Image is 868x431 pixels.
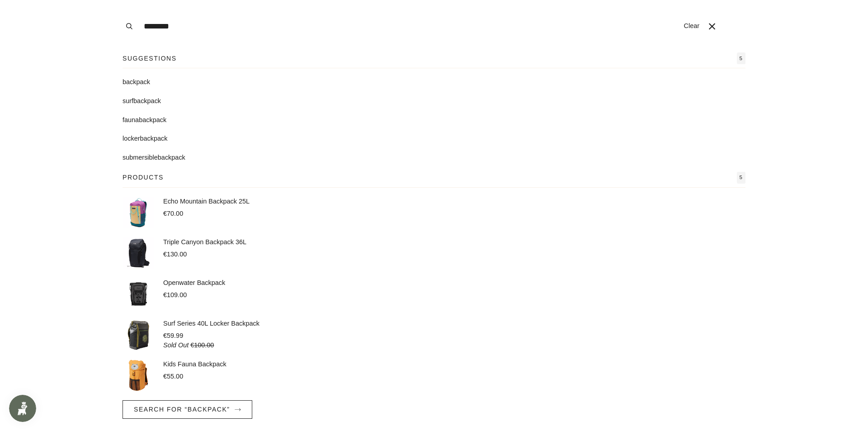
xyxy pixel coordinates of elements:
[123,237,745,269] a: Triple Canyon Backpack 36L €130.00
[123,78,150,85] mark: backpack
[163,319,259,329] p: Surf Series 40L Locker Backpack
[163,197,250,207] p: Echo Mountain Backpack 25L
[134,406,230,413] span: Search for “backpack”
[123,97,133,104] span: surf
[123,77,745,87] a: backpack
[123,278,745,310] a: Openwater Backpack €109.00
[139,116,166,123] mark: backpack
[133,97,161,104] mark: backpack
[123,319,154,350] img: Surf Series 40L Locker Backpack
[9,395,36,422] iframe: Button to open loyalty program pop-up
[123,116,139,123] span: fauna
[190,341,214,349] span: €100.00
[163,278,225,288] p: Openwater Backpack
[123,54,177,63] p: Suggestions
[123,197,745,228] a: Echo Mountain Backpack 25L €70.00
[163,237,246,247] p: Triple Canyon Backpack 36L
[123,135,140,142] span: locker
[737,172,745,184] span: 5
[163,332,183,339] span: €59.99
[123,154,158,161] span: submersible
[123,319,745,350] a: Surf Series 40L Locker Backpack €59.99 Sold Out €100.00
[123,360,154,391] img: Kids Fauna Backpack
[737,52,745,64] span: 5
[123,360,745,391] a: Kids Fauna Backpack €55.00
[123,278,154,310] img: Openwater Backpack
[158,154,185,161] mark: backpack
[163,251,187,258] span: €130.00
[163,373,183,380] span: €55.00
[123,153,745,163] a: submersiblebackpack
[163,291,187,298] span: €109.00
[123,77,745,162] ul: Suggestions
[163,341,189,349] em: Sold Out
[140,135,168,142] mark: backpack
[163,210,183,217] span: €70.00
[123,134,745,144] a: lockerbackpack
[163,360,226,369] p: Kids Fauna Backpack
[123,197,745,391] ul: Products
[123,115,745,125] a: faunabackpack
[123,173,164,182] p: Products
[123,197,154,228] img: Echo Mountain Backpack 25L
[123,96,745,106] a: surfbackpack
[123,237,154,269] img: Triple Canyon Backpack 36L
